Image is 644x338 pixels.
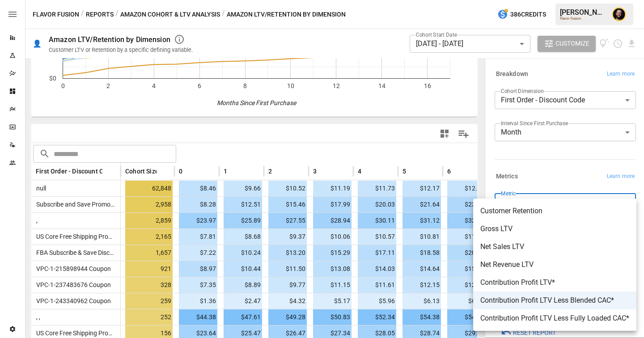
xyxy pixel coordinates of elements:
span: Contribution Profit LTV Less Blended CAC* [480,295,629,306]
span: Contribution Profit LTV* [480,277,629,288]
span: Customer Retention [480,206,629,216]
span: Net Revenue LTV [480,259,629,270]
span: Gross LTV [480,224,629,234]
span: Contribution Profit LTV Less Fully Loaded CAC* [480,313,629,324]
span: Net Sales LTV [480,241,629,252]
